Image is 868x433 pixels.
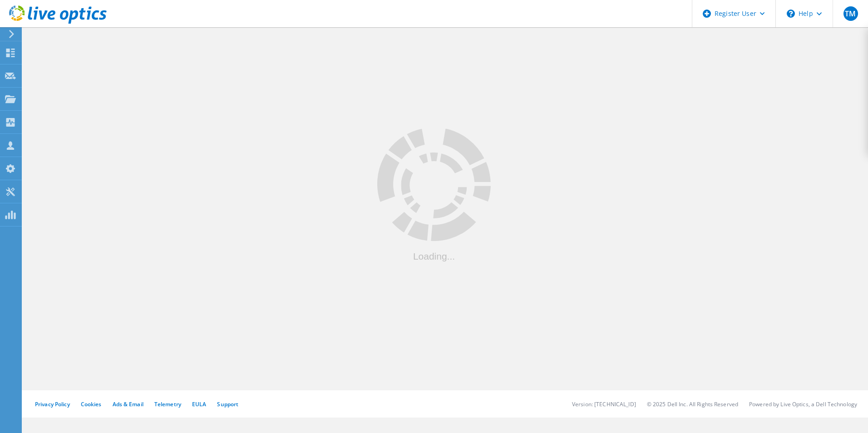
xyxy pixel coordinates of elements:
[81,400,102,408] a: Cookies
[377,251,491,261] div: Loading...
[192,400,206,408] a: EULA
[647,400,738,408] li: © 2025 Dell Inc. All Rights Reserved
[787,10,795,18] svg: \n
[154,400,181,408] a: Telemetry
[572,400,636,408] li: Version: [TECHNICAL_ID]
[113,400,143,408] a: Ads & Email
[749,400,857,408] li: Powered by Live Optics, a Dell Technology
[845,10,856,17] span: TM
[9,19,107,25] a: Live Optics Dashboard
[35,400,70,408] a: Privacy Policy
[217,400,238,408] a: Support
